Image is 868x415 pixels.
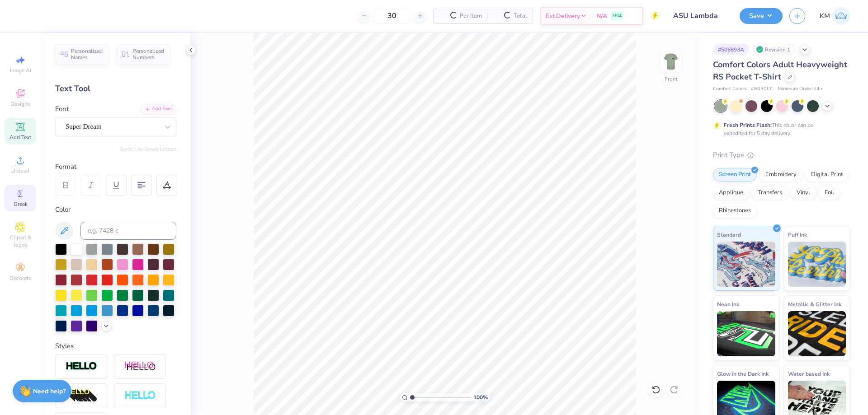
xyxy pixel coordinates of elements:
div: Digital Print [805,168,849,182]
span: Clipart & logos [5,234,36,248]
span: KM [820,11,830,21]
div: Print Type [713,150,850,160]
span: Decorate [9,275,31,282]
img: Standard [717,242,775,287]
span: Comfort Colors Adult Heavyweight RS Pocket T-Shirt [713,59,847,82]
img: Karl Michael Narciza [832,7,850,25]
div: Text Tool [55,83,176,95]
span: Glow in the Dark Ink [717,369,769,378]
label: Font [55,104,69,114]
span: Per Item [460,11,482,21]
div: # 506893A [713,44,749,55]
span: Metallic & Glitter Ink [788,299,841,309]
span: N/A [596,11,607,21]
div: Screen Print [713,168,757,182]
div: Add Font [141,104,176,114]
div: Embroidery [759,168,802,182]
img: Neon Ink [717,311,775,356]
img: Shadow [124,361,156,372]
span: 100 % [473,393,488,401]
div: This color can be expedited for 5 day delivery. [724,121,835,137]
img: Metallic & Glitter Ink [788,311,846,356]
div: Front [665,75,678,83]
span: Est. Delivery [546,11,580,21]
img: Front [662,52,680,70]
div: Styles [55,341,176,351]
span: Minimum Order: 24 + [778,85,823,93]
span: Designs [10,100,30,107]
img: 3d Illusion [66,389,97,403]
span: Greek [14,201,28,208]
span: Standard [717,230,741,239]
span: Neon Ink [717,299,739,309]
strong: Fresh Prints Flash: [724,121,772,129]
span: Water based Ink [788,369,830,378]
img: Stroke [66,361,97,372]
div: Transfers [752,186,788,200]
div: Vinyl [791,186,816,200]
div: Rhinestones [713,204,757,218]
span: Puff Ink [788,230,807,239]
div: Applique [713,186,749,200]
span: Add Text [9,134,31,141]
span: Image AI [10,67,31,74]
span: Total [514,11,527,21]
div: Format [55,162,177,172]
input: Untitled Design [666,7,733,25]
div: Foil [819,186,840,200]
input: – – [374,8,410,24]
span: Personalized Names [71,48,103,61]
img: Puff Ink [788,242,846,287]
div: Revision 1 [754,44,795,55]
span: Comfort Colors [713,85,746,93]
span: Personalized Numbers [132,48,165,61]
span: Upload [11,167,29,174]
div: Color [55,205,176,215]
a: KM [820,7,850,25]
button: Switch to Greek Letters [120,145,176,153]
img: Negative Space [124,391,156,401]
input: e.g. 7428 c [80,222,176,240]
span: FREE [613,13,622,19]
span: # 6030CC [751,85,773,93]
strong: Need help? [33,387,66,396]
button: Save [740,8,783,24]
